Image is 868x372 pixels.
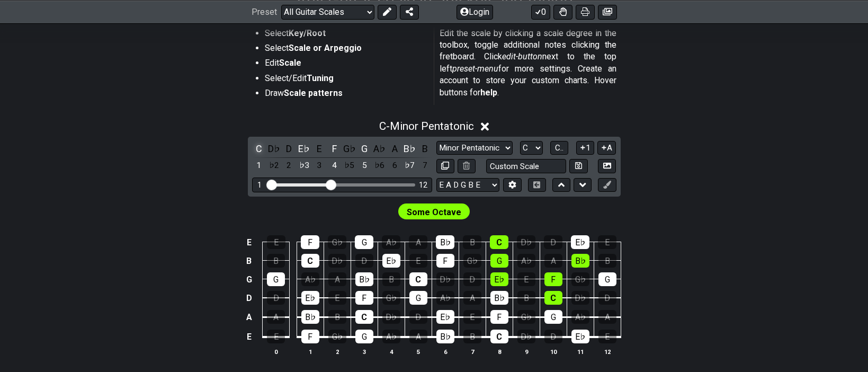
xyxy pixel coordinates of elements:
[544,235,562,249] div: D
[267,310,285,324] div: A
[257,181,262,190] div: 1
[594,346,621,357] th: 12
[544,310,562,324] div: G
[282,158,296,173] div: toggle scale degree
[458,159,476,173] button: Delete
[382,272,400,286] div: B
[378,346,405,357] th: 4
[284,88,343,98] strong: Scale patterns
[301,235,319,249] div: F
[419,181,427,190] div: 12
[436,141,513,155] select: Scale
[297,141,311,156] div: toggle pitch class
[400,4,419,19] button: Share Preset
[409,330,427,343] div: A
[490,254,508,268] div: G
[418,158,432,173] div: toggle scale degree
[544,330,562,343] div: D
[513,346,540,357] th: 9
[571,272,589,286] div: G♭
[544,254,562,268] div: A
[409,272,427,286] div: C
[436,178,499,192] select: Tuning
[459,346,486,357] th: 7
[440,28,616,99] p: Edit the scale by clicking a scale degree in the toolbox, toggle additional notes clicking the fr...
[480,87,497,98] strong: help
[576,141,594,155] button: 1
[357,141,371,156] div: toggle pitch class
[490,310,508,324] div: F
[382,330,400,343] div: A♭
[517,254,535,268] div: A♭
[597,141,616,155] button: A
[520,141,543,155] select: Tonic/Root
[463,235,481,249] div: B
[403,158,417,173] div: toggle scale degree
[379,120,474,132] span: C - Minor Pentatonic
[343,141,356,156] div: toggle pitch class
[328,310,346,324] div: B
[490,272,508,286] div: E♭
[328,330,346,343] div: G♭
[436,291,454,305] div: A♭
[267,272,285,286] div: G
[571,310,589,324] div: A♭
[265,87,427,102] li: Draw
[243,289,255,308] td: D
[265,73,427,87] li: Select/Edit
[598,310,616,324] div: A
[388,141,401,156] div: toggle pitch class
[407,205,461,220] span: First enable full edit mode to edit
[267,330,285,343] div: E
[555,143,563,153] span: C..
[297,346,324,357] th: 1
[267,254,285,268] div: B
[357,158,371,173] div: toggle scale degree
[343,158,356,173] div: toggle scale degree
[405,346,432,357] th: 5
[598,254,616,268] div: B
[355,291,373,305] div: F
[502,51,542,61] em: edit-button
[436,310,454,324] div: E♭
[598,159,616,173] button: Create Image
[382,310,400,324] div: D♭
[312,158,326,173] div: toggle scale degree
[267,291,285,305] div: D
[328,254,346,268] div: D♭
[598,178,616,192] button: First click edit preset to enable marker editing
[552,178,570,192] button: Move up
[567,346,594,357] th: 11
[307,73,334,83] strong: Tuning
[598,235,616,249] div: E
[463,272,481,286] div: D
[267,141,281,156] div: toggle pitch class
[598,291,616,305] div: D
[598,330,616,343] div: E
[436,330,454,343] div: B♭
[490,235,508,249] div: C
[463,330,481,343] div: B
[312,141,326,156] div: toggle pitch class
[243,252,255,270] td: B
[571,330,589,343] div: E♭
[243,270,255,289] td: G
[252,7,277,17] span: Preset
[490,330,508,343] div: C
[531,4,550,19] button: 0
[571,291,589,305] div: D♭
[351,346,378,357] th: 3
[355,310,373,324] div: C
[409,235,427,249] div: A
[328,235,346,249] div: G♭
[252,158,266,173] div: toggle scale degree
[409,310,427,324] div: D
[382,235,400,249] div: A♭
[517,330,535,343] div: D♭
[571,235,589,249] div: E♭
[574,178,592,192] button: Move down
[490,291,508,305] div: B♭
[378,4,397,19] button: Edit Preset
[281,4,374,19] select: Preset
[301,272,319,286] div: A♭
